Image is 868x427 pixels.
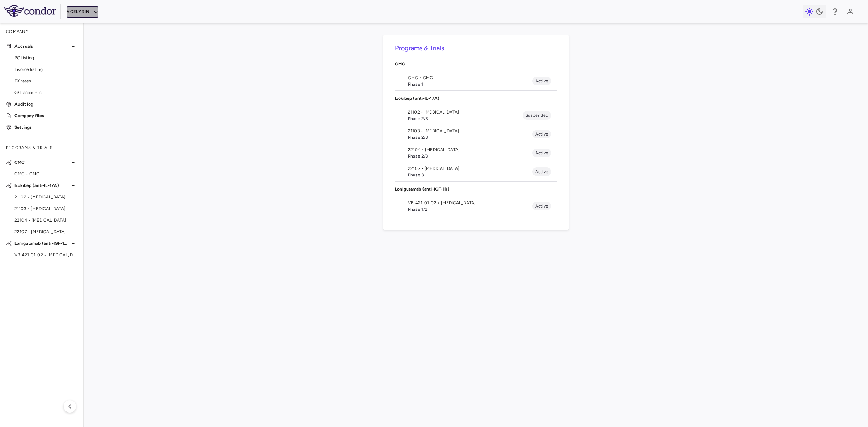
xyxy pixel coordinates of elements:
li: 22107 • [MEDICAL_DATA]Phase 3Active [395,162,557,181]
li: CMC • CMCPhase 1Active [395,72,557,90]
p: Lonigutamab (anti-IGF-1R) [395,186,557,192]
li: 22104 • [MEDICAL_DATA]Phase 2/3Active [395,144,557,162]
span: VB-421-01-02 • [MEDICAL_DATA] [14,252,77,258]
p: CMC [395,61,557,67]
span: FX rates [14,78,77,84]
span: 22107 • [MEDICAL_DATA] [408,165,532,172]
span: Active [532,168,551,175]
span: VB-421-01-02 • [MEDICAL_DATA] [408,200,532,206]
p: Audit log [14,101,77,107]
p: Settings [14,124,77,131]
span: CMC • CMC [408,74,532,81]
p: CMC [14,159,69,166]
span: Phase 1 [408,81,532,87]
span: 21102 • [MEDICAL_DATA] [14,194,77,200]
img: logo-full-SnFGN8VE.png [4,5,56,17]
span: Active [532,150,551,156]
span: Invoice listing [14,66,77,73]
p: Accruals [14,43,69,50]
span: 21103 • [MEDICAL_DATA] [408,128,532,134]
span: Phase 3 [408,172,532,178]
div: Izokibep (anti-IL-17A) [395,91,557,106]
span: CMC • CMC [14,171,77,177]
span: Phase 2/3 [408,153,532,159]
div: CMC [395,56,557,72]
li: 21103 • [MEDICAL_DATA]Phase 2/3Active [395,125,557,144]
span: G/L accounts [14,89,77,96]
h6: Programs & Trials [395,43,557,53]
span: 22104 • [MEDICAL_DATA] [408,146,532,153]
span: Active [532,131,551,137]
span: PO listing [14,55,77,61]
li: VB-421-01-02 • [MEDICAL_DATA]Phase 1/2Active [395,197,557,215]
span: Phase 2/3 [408,115,523,122]
span: 21103 • [MEDICAL_DATA] [14,205,77,212]
span: 22104 • [MEDICAL_DATA] [14,217,77,223]
span: Phase 2/3 [408,134,532,141]
li: 21102 • [MEDICAL_DATA]Phase 2/3Suspended [395,106,557,125]
span: Active [532,203,551,209]
span: Phase 1/2 [408,206,532,213]
span: 21102 • [MEDICAL_DATA] [408,109,523,115]
p: Izokibep (anti-IL-17A) [14,182,69,189]
p: Izokibep (anti-IL-17A) [395,95,557,102]
div: Lonigutamab (anti-IGF-1R) [395,182,557,197]
span: 22107 • [MEDICAL_DATA] [14,229,77,235]
button: Acelyrin [67,6,98,18]
span: Suspended [523,112,551,119]
p: Company files [14,112,77,119]
p: Lonigutamab (anti-IGF-1R) [14,240,69,247]
span: Active [532,78,551,84]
